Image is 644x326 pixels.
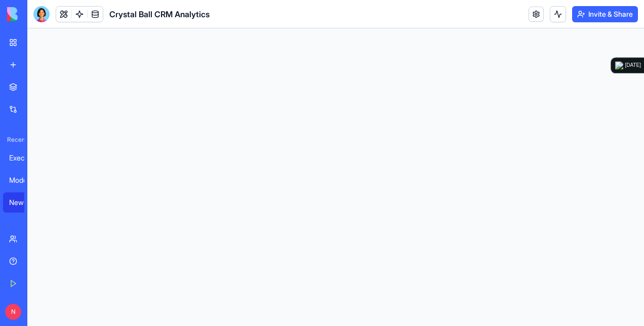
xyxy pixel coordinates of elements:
div: Modern HR Suite [9,175,37,185]
div: [DATE] [625,61,641,69]
img: logo [7,7,70,21]
a: Modern HR Suite [3,170,44,190]
span: Recent [3,136,24,144]
a: Executive App Template [3,148,44,168]
div: Executive App Template [9,153,37,163]
a: New App [3,192,44,213]
div: New App [9,197,37,208]
button: Invite & Share [572,6,638,22]
span: Crystal Ball CRM Analytics [109,8,210,20]
span: N [5,304,21,320]
img: logo [615,61,623,69]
